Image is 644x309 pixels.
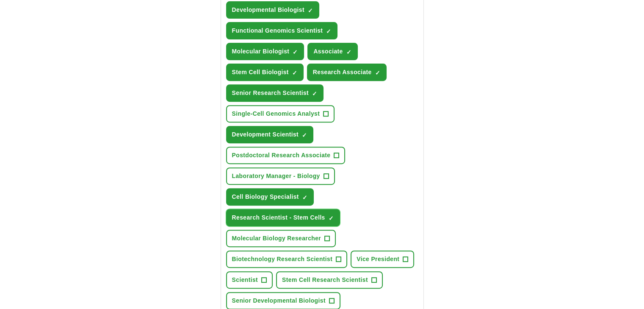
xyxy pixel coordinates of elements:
[346,49,351,56] span: ✓
[232,172,320,181] span: Laboratory Manager - Biology
[357,255,399,264] span: Vice President
[226,147,345,164] button: Postdoctoral Research Associate
[226,167,335,185] button: Laboratory Manager - Biology
[313,68,372,77] span: Research Associate
[276,271,383,289] button: Stem Cell Research Scientist
[326,28,331,35] span: ✓
[232,296,326,305] span: Senior Developmental Biologist
[232,130,299,139] span: Development Scientist
[226,22,338,39] button: Functional Genomics Scientist✓
[232,213,325,222] span: Research Scientist - Stem Cells
[232,6,304,14] span: Developmental Biologist
[307,43,357,60] button: Associate✓
[226,251,348,268] button: Biotechnology Research Scientist
[226,84,324,102] button: Senior Research Scientist✓
[329,215,334,222] span: ✓
[232,276,258,284] span: Scientist
[292,70,297,76] span: ✓
[232,89,309,97] span: Senior Research Scientist
[226,126,314,143] button: Development Scientist✓
[375,70,380,76] span: ✓
[351,251,414,268] button: Vice President
[313,47,343,56] span: Associate
[232,255,333,264] span: Biotechnology Research Scientist
[232,234,321,243] span: Molecular Biology Researcher
[232,192,299,201] span: Cell Biology Specialist
[307,64,387,81] button: Research Associate✓
[226,230,336,247] button: Molecular Biology Researcher
[226,188,314,206] button: Cell Biology Specialist✓
[232,68,289,77] span: Stem Cell Biologist
[232,47,290,56] span: Molecular Biologist
[308,7,313,14] span: ✓
[282,276,368,284] span: Stem Cell Research Scientist
[232,109,320,118] span: Single-Cell Genomics Analyst
[232,151,331,160] span: Postdoctoral Research Associate
[226,43,304,60] button: Molecular Biologist✓
[302,194,307,201] span: ✓
[226,271,273,289] button: Scientist
[226,105,335,122] button: Single-Cell Genomics Analyst
[226,64,304,81] button: Stem Cell Biologist✓
[226,209,340,226] button: Research Scientist - Stem Cells✓
[302,132,307,139] span: ✓
[293,49,298,56] span: ✓
[232,26,323,35] span: Functional Genomics Scientist
[312,90,317,97] span: ✓
[226,1,319,19] button: Developmental Biologist✓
